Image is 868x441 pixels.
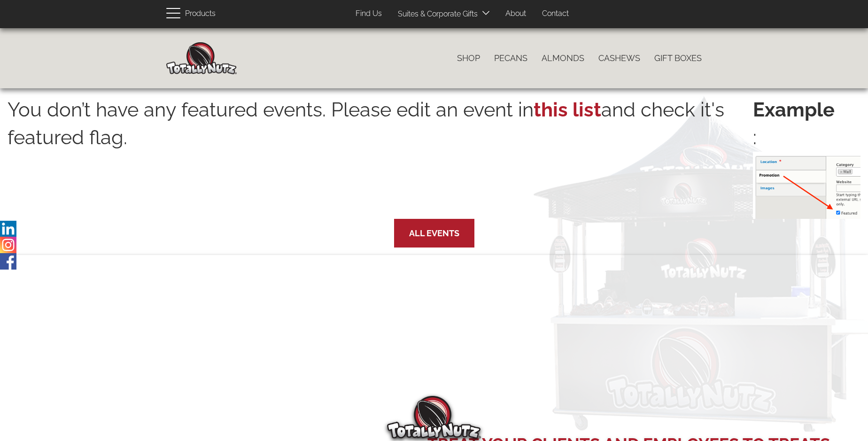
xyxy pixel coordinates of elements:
a: Find Us [349,5,389,23]
img: featured-event.png [753,152,860,219]
a: Shop [450,48,487,68]
a: Pecans [487,48,535,68]
a: Contact [535,5,576,23]
a: Almonds [535,48,591,68]
strong: Example [753,96,860,124]
a: Cashews [591,48,647,68]
a: this list [534,98,601,121]
p: You don’t have any featured events. Please edit an event in and check it's featured flag. [8,96,753,214]
a: About [498,5,533,23]
p: : [753,96,860,219]
img: Totally Nutz Logo [387,396,481,439]
a: All Events [409,228,459,238]
a: Gift Boxes [647,48,709,68]
img: Home [166,42,237,74]
span: Products [185,7,216,21]
a: Suites & Corporate Gifts [391,5,480,23]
